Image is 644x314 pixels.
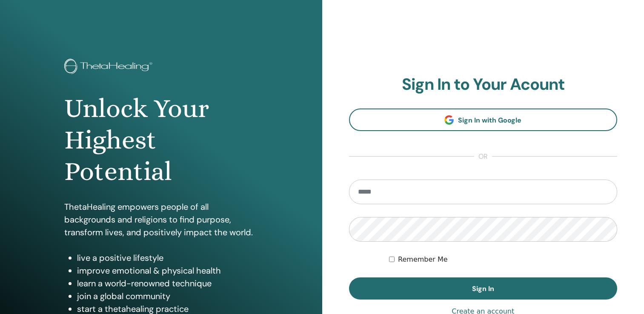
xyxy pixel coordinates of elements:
[398,254,448,265] label: Remember Me
[349,75,618,94] h2: Sign In to Your Acount
[64,200,258,239] p: ThetaHealing empowers people of all backgrounds and religions to find purpose, transform lives, a...
[64,93,258,188] h1: Unlock Your Highest Potential
[77,277,258,290] li: learn a world-renowned technique
[349,108,618,131] a: Sign In with Google
[77,290,258,303] li: join a global community
[474,151,492,162] span: or
[458,116,521,125] span: Sign In with Google
[349,277,618,300] button: Sign In
[389,254,617,265] div: Keep me authenticated indefinitely or until I manually logout
[77,264,258,277] li: improve emotional & physical health
[472,284,494,293] span: Sign In
[77,251,258,264] li: live a positive lifestyle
